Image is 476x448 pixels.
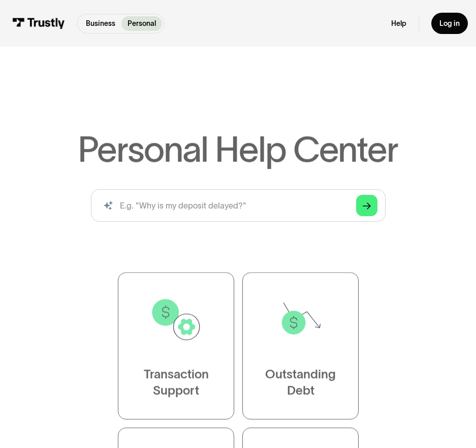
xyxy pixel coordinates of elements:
[143,366,208,399] div: Transaction Support
[91,189,386,222] input: search
[78,131,398,167] h1: Personal Help Center
[86,18,115,29] p: Business
[391,19,406,28] a: Help
[242,272,359,420] a: OutstandingDebt
[80,16,121,31] a: Business
[118,272,234,420] a: TransactionSupport
[128,18,156,29] p: Personal
[439,19,460,28] div: Log in
[121,16,162,31] a: Personal
[431,13,468,34] a: Log in
[91,189,386,222] form: Search
[12,18,65,29] img: Trustly Logo
[265,366,336,399] div: Outstanding Debt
